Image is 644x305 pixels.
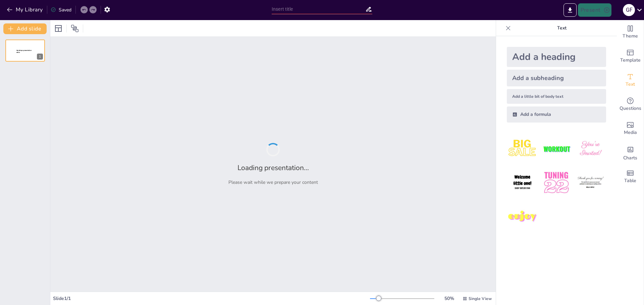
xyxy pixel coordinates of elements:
[624,129,637,136] span: Media
[617,165,644,189] div: Add a table
[5,40,45,62] div: 1
[51,7,71,13] div: Saved
[563,3,577,17] button: Export to PowerPoint
[514,20,610,36] p: Text
[469,296,492,301] span: Single View
[507,167,538,198] img: 4.jpeg
[507,201,538,232] img: 7.jpeg
[3,23,47,34] button: Add slide
[617,44,644,68] div: Add ready made slides
[623,154,637,162] span: Charts
[620,105,641,112] span: Questions
[53,23,64,34] div: Layout
[53,295,370,302] div: Slide 1 / 1
[617,20,644,44] div: Change the overall theme
[507,106,606,123] div: Add a formula
[237,163,309,172] h2: Loading presentation...
[578,3,611,17] button: Present
[507,89,606,104] div: Add a little bit of body text
[16,50,32,53] span: Sendsteps presentation editor
[620,57,641,64] span: Template
[617,68,644,92] div: Add text boxes
[623,32,638,40] span: Theme
[575,133,606,164] img: 3.jpeg
[272,4,365,14] input: Insert title
[507,70,606,86] div: Add a subheading
[541,167,572,198] img: 5.jpeg
[623,3,635,17] button: G f
[71,24,79,32] span: Position
[626,81,635,88] span: Text
[623,4,635,16] div: G f
[575,167,606,198] img: 6.jpeg
[507,47,606,67] div: Add a heading
[507,133,538,164] img: 1.jpeg
[617,141,644,165] div: Add charts and graphs
[5,4,46,15] button: My Library
[228,179,318,185] p: Please wait while we prepare your content
[37,54,43,60] div: 1
[617,117,644,141] div: Add images, graphics, shapes or video
[541,133,572,164] img: 2.jpeg
[624,177,636,184] span: Table
[441,295,457,302] div: 50 %
[617,92,644,117] div: Get real-time input from your audience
